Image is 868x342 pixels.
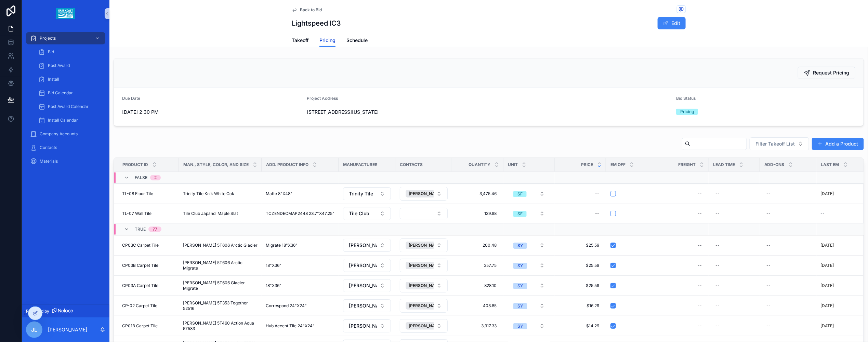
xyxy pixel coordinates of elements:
[406,190,452,197] button: Unselect 326
[307,109,671,115] span: [STREET_ADDRESS][US_STATE]
[767,283,771,288] div: --
[517,243,523,249] div: SY
[562,323,599,329] span: $14.29
[698,243,702,248] div: --
[122,191,153,196] span: TL-08 Floor Tile
[755,140,795,147] span: Filter Takeoff List
[48,326,87,333] p: [PERSON_NAME]
[183,320,258,331] span: [PERSON_NAME] 5T460 Action Aqua 57583
[400,162,423,167] span: Contacts
[562,283,599,288] span: $25.59
[400,238,448,252] button: Select Button
[122,323,158,329] span: CP01B Carpet Tile
[122,96,140,101] span: Due Date
[183,211,238,216] span: Tile Club Japandi Maple Slat
[406,302,452,310] button: Unselect 322
[266,162,308,167] span: Add. Product Info
[715,303,720,309] div: --
[562,263,599,268] span: $25.59
[56,8,75,19] img: App logo
[595,191,599,196] div: --
[183,191,234,196] span: Trinity Tile Knik White Oak
[409,323,443,329] span: [PERSON_NAME]
[678,162,696,167] span: Freight
[183,300,258,311] span: [PERSON_NAME] 5T353 Together 52516
[698,323,702,329] div: --
[409,243,443,248] span: [PERSON_NAME]
[122,283,158,288] span: CP03A Carpet Tile
[764,162,785,167] span: Add-ons
[517,303,523,309] div: SY
[813,69,850,76] span: Request Pricing
[812,138,864,150] a: Add a Product
[349,262,377,269] span: [PERSON_NAME] Contract
[459,211,497,216] span: 139.98
[48,118,78,123] span: Install Calendar
[508,279,550,292] button: Select Button
[400,259,448,272] button: Select Button
[122,162,148,167] span: Product ID
[343,162,378,167] span: Manufacturer
[767,303,771,309] div: --
[34,73,105,85] a: Install
[135,175,147,180] span: FALSE
[183,243,258,248] span: [PERSON_NAME] 5T606 Arctic Glacier
[508,239,550,251] button: Select Button
[406,282,452,289] button: Unselect 322
[715,263,720,268] div: --
[767,243,771,248] div: --
[698,211,702,216] div: --
[409,263,443,268] span: [PERSON_NAME]
[767,263,771,268] div: --
[343,239,391,252] button: Select Button
[343,299,391,312] button: Select Button
[821,243,834,248] p: [DATE]
[595,211,599,216] div: --
[122,303,157,309] span: CP-02 Carpet Tile
[319,34,336,47] a: Pricing
[767,323,771,329] div: --
[798,67,855,79] button: Request Pricing
[48,49,54,55] span: Bid
[40,36,56,41] span: Projects
[26,32,105,44] a: Projects
[40,159,58,164] span: Materials
[821,283,834,288] p: [DATE]
[508,188,550,200] button: Select Button
[34,100,105,113] a: Post Award Calendar
[122,109,301,115] span: [DATE] 2:30 PM
[680,109,694,115] div: Pricing
[343,279,391,292] button: Select Button
[459,243,497,248] span: 200.48
[676,96,696,101] span: Bid Status
[562,303,599,309] span: $16.29
[266,191,292,196] span: Matte 8"X48"
[508,300,550,312] button: Select Button
[658,17,686,29] button: Edit
[319,37,336,44] span: Pricing
[715,283,720,288] div: --
[22,27,109,176] div: scrollable content
[266,303,307,309] span: Correspond 24"X24"
[48,104,89,109] span: Post Award Calendar
[508,259,550,272] button: Select Button
[698,191,702,196] div: --
[343,207,391,220] button: Select Button
[266,283,281,288] span: 18"X36"
[517,323,523,329] div: SY
[34,59,105,72] a: Post Award
[508,207,550,220] button: Select Button
[40,145,57,150] span: Contacts
[715,243,720,248] div: --
[400,299,448,313] button: Select Button
[346,37,368,44] span: Schedule
[122,211,152,216] span: TL-07 Wall Tile
[400,279,448,292] button: Select Button
[406,242,452,249] button: Unselect 322
[406,322,452,330] button: Unselect 322
[698,263,702,268] div: --
[343,259,391,272] button: Select Button
[715,323,720,329] div: --
[698,283,702,288] div: --
[698,303,702,309] div: --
